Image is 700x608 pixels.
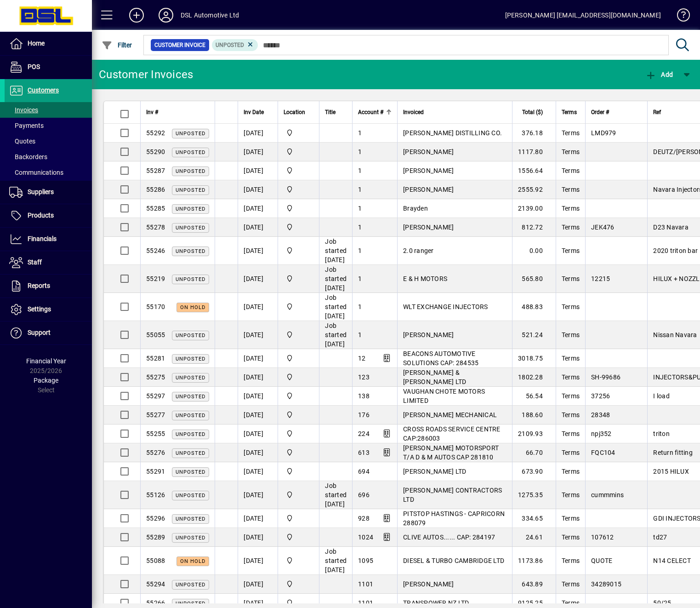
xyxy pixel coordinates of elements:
[358,205,362,212] span: 1
[176,601,205,607] span: Unposted
[146,580,165,588] span: 55294
[505,8,661,23] div: [PERSON_NAME] [EMAIL_ADDRESS][DOMAIN_NAME]
[238,575,278,594] td: [DATE]
[325,238,347,264] span: Job started [DATE]
[358,107,383,117] span: Account #
[238,180,278,199] td: [DATE]
[562,186,580,193] span: Terms
[512,368,556,387] td: 1802.28
[238,124,278,143] td: [DATE]
[212,39,258,51] mat-chip: Customer Invoice Status: Unposted
[9,138,35,145] span: Quotes
[403,425,501,442] span: CROSS ROADS SERVICE CENTRE CAP:286003
[151,7,181,23] button: Profile
[653,107,661,117] span: Ref
[562,373,580,381] span: Terms
[562,331,580,338] span: Terms
[284,532,313,542] span: Central
[562,303,580,310] span: Terms
[358,148,362,155] span: 1
[591,449,615,456] span: FQC104
[670,2,689,32] a: Knowledge Base
[403,303,488,310] span: WLT EXCHANGE INJECTORS
[5,133,92,149] a: Quotes
[146,430,165,437] span: 55255
[403,444,499,461] span: [PERSON_NAME] MOTORSPORT T/A D & M AUTOS CAP 281810
[562,224,580,231] span: Terms
[5,32,92,55] a: Home
[358,224,362,231] span: 1
[176,582,205,588] span: Unposted
[562,580,580,588] span: Terms
[28,235,57,242] span: Financials
[238,387,278,406] td: [DATE]
[403,580,454,588] span: [PERSON_NAME]
[238,265,278,293] td: [DATE]
[284,598,313,608] span: Central
[28,258,42,266] span: Staff
[512,321,556,349] td: 521.24
[146,205,165,212] span: 55285
[5,181,92,204] a: Suppliers
[176,356,205,362] span: Unposted
[284,147,313,157] span: Central
[146,331,165,338] span: 55055
[562,247,580,254] span: Terms
[591,129,616,137] span: LMD979
[176,375,205,381] span: Unposted
[512,547,556,575] td: 1173.86
[403,186,454,193] span: [PERSON_NAME]
[325,294,347,320] span: Job started [DATE]
[146,303,165,310] span: 55170
[284,513,313,523] span: Central
[512,406,556,424] td: 188.60
[512,124,556,143] td: 376.18
[5,56,92,79] a: POS
[34,377,58,384] span: Package
[358,491,370,499] span: 696
[238,199,278,218] td: [DATE]
[284,302,313,312] span: Central
[358,392,370,400] span: 138
[325,107,347,117] div: Title
[653,557,691,564] span: N14 CELECT
[284,372,313,382] span: Central
[284,490,313,500] span: Central
[284,466,313,476] span: Central
[146,129,165,137] span: 55292
[653,449,693,456] span: Return fitting
[176,469,205,475] span: Unposted
[512,575,556,594] td: 643.89
[358,129,362,137] span: 1
[403,129,502,137] span: [PERSON_NAME] DISTILLING CO.
[176,276,205,282] span: Unposted
[154,40,205,50] span: Customer Invoice
[403,369,466,385] span: [PERSON_NAME] & [PERSON_NAME] LTD
[284,391,313,401] span: Central
[244,107,264,117] span: Inv Date
[562,205,580,212] span: Terms
[358,107,392,117] div: Account #
[176,131,205,137] span: Unposted
[238,528,278,547] td: [DATE]
[176,225,205,231] span: Unposted
[28,212,54,219] span: Products
[653,331,697,338] span: Nissan Navara
[591,580,621,588] span: 34289015
[284,556,313,566] span: Central
[591,107,609,117] span: Order #
[358,411,370,419] span: 176
[591,533,614,541] span: 107612
[176,535,205,541] span: Unposted
[403,148,454,155] span: [PERSON_NAME]
[146,167,165,174] span: 55287
[238,462,278,481] td: [DATE]
[238,443,278,462] td: [DATE]
[5,149,92,165] a: Backorders
[9,153,47,161] span: Backorders
[358,186,362,193] span: 1
[653,533,667,541] span: td27
[403,468,466,475] span: [PERSON_NAME] LTD
[403,205,428,212] span: Brayden
[512,218,556,237] td: 812.72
